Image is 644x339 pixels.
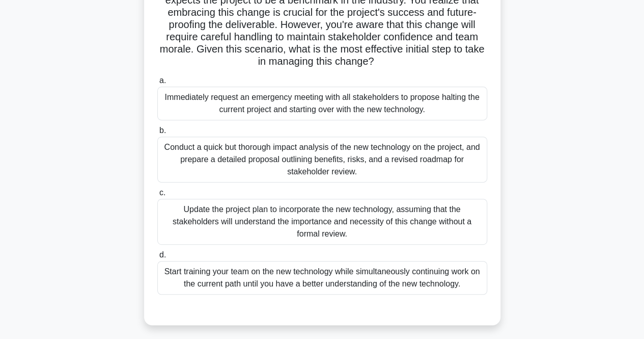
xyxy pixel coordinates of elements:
[157,137,487,182] div: Conduct a quick but thorough impact analysis of the new technology on the project, and prepare a ...
[157,87,487,120] div: Immediately request an emergency meeting with all stakeholders to propose halting the current pro...
[159,250,166,259] span: d.
[157,199,487,245] div: Update the project plan to incorporate the new technology, assuming that the stakeholders will un...
[159,188,165,197] span: c.
[159,76,166,85] span: a.
[159,126,166,135] span: b.
[157,261,487,295] div: Start training your team on the new technology while simultaneously continuing work on the curren...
